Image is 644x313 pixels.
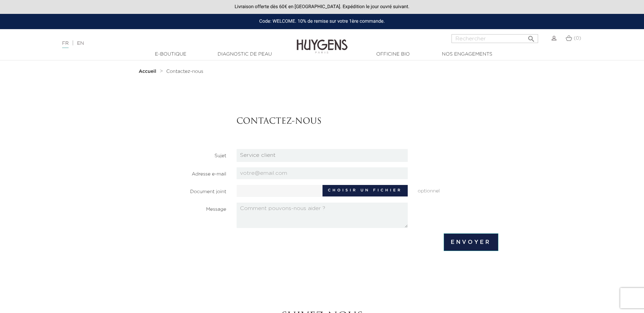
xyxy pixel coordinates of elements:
a: Nos engagements [433,51,501,58]
i:  [527,33,535,41]
a: Contactez-nous [166,69,203,74]
a: Officine Bio [359,51,427,58]
span: (0) [574,36,581,41]
a: FR [62,41,69,48]
input: votre@email.com [237,167,408,179]
a: Diagnostic de peau [211,51,279,58]
button:  [525,32,537,41]
a: Accueil [139,69,158,74]
span: Contactez-nous [166,69,203,74]
label: Message [141,203,232,213]
h3: Contactez-nous [237,117,498,127]
span: optionnel [413,185,503,195]
img: Huygens [297,28,348,55]
input: Rechercher [452,34,538,43]
strong: Accueil [139,69,157,74]
label: Sujet [141,149,232,160]
a: EN [77,41,84,46]
label: Adresse e-mail [141,167,232,178]
label: Document joint [141,185,232,195]
div: | [59,39,263,47]
input: Envoyer [444,233,498,251]
a: E-Boutique [137,51,205,58]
